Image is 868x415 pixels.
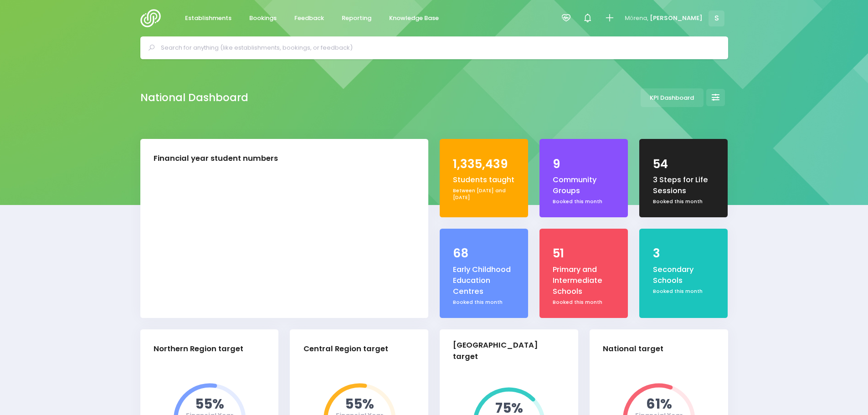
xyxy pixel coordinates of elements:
[453,174,515,185] div: Students taught
[709,10,724,26] span: S
[653,264,715,287] div: Secondary Schools
[553,174,615,197] div: Community Groups
[653,174,715,197] div: 3 Steps for Life Sessions
[453,340,557,363] div: [GEOGRAPHIC_DATA] target
[553,198,615,205] div: Booked this month
[653,198,715,205] div: Booked this month
[653,245,715,262] div: 3
[342,14,371,23] span: Reporting
[161,41,715,55] input: Search for anything (like establishments, bookings, or feedback)
[653,155,715,173] div: 54
[140,9,166,27] img: Logo
[185,14,231,23] span: Establishments
[242,10,284,27] a: Bookings
[453,245,515,262] div: 68
[178,10,239,27] a: Establishments
[154,153,278,164] div: Financial year student numbers
[453,299,515,306] div: Booked this month
[553,299,615,306] div: Booked this month
[650,14,703,23] span: [PERSON_NAME]
[389,14,439,23] span: Knowledge Base
[641,88,704,107] a: KPI Dashboard
[653,288,715,295] div: Booked this month
[553,245,615,262] div: 51
[625,14,648,23] span: Mōrena,
[154,343,243,355] div: Northern Region target
[553,155,615,173] div: 9
[287,10,332,27] a: Feedback
[140,92,248,104] h2: National Dashboard
[603,343,663,355] div: National target
[553,264,615,297] div: Primary and Intermediate Schools
[382,10,447,27] a: Knowledge Base
[334,10,379,27] a: Reporting
[249,14,277,23] span: Bookings
[303,343,388,355] div: Central Region target
[453,264,515,297] div: Early Childhood Education Centres
[453,187,515,201] div: Between [DATE] and [DATE]
[453,155,515,173] div: 1,335,439
[294,14,324,23] span: Feedback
